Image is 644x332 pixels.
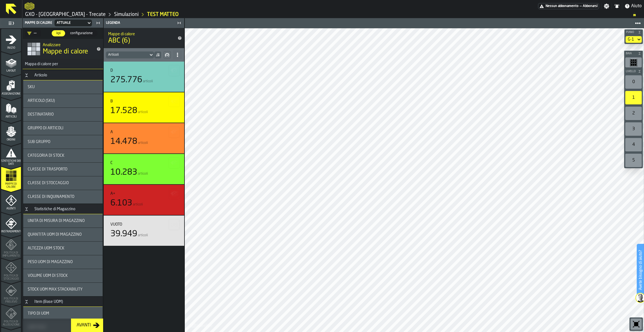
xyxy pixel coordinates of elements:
li: menu Politica di Stoccaggio [1,258,21,281]
span: Altezza UOM Stock [28,246,64,251]
div: Title [110,99,177,104]
span: Inizio [1,46,21,50]
div: Title [28,85,98,89]
li: menu Articoli [1,98,21,120]
div: 2 [625,107,642,120]
div: stat-SKU [23,80,103,94]
span: kpi [54,31,63,36]
div: D [110,68,113,73]
div: 14.478 [110,137,137,147]
div: Title [110,191,177,196]
button: button- [624,51,643,56]
div: DropdownMenuValue-1cd3f62c-3115-4f0e-857f-c6174d48cb1c [57,21,84,25]
div: Title [28,126,98,130]
div: B [110,99,113,104]
span: Piano [625,31,637,34]
button: Button-Item (Base UOM)-open [23,300,30,304]
li: menu Statistiche dei dati [1,144,21,166]
a: link-to-/wh/i/7274009e-5361-4e21-8e36-7045ee840609 [114,11,139,18]
div: stat- [104,123,184,153]
div: stat-Classe di Trasporto [23,163,103,176]
div: 5 [625,154,642,167]
div: stat-Articolo (SKU) [23,94,103,107]
div: 1 [625,91,642,104]
div: stat- [104,62,184,92]
div: Title [28,273,98,278]
div: title-Mappe di calore [23,39,103,59]
div: 17.528 [110,106,137,116]
div: button-toolbar-undefined [624,56,643,69]
span: Classe di Trasporto [28,167,67,172]
button: Button-Articolo-open [23,73,30,78]
li: menu Politica di prelievo [1,281,21,304]
div: button-toolbar-undefined [624,74,643,90]
div: DropdownMenuValue-floor-63e93db025 [628,37,634,42]
div: 0 [625,75,642,89]
span: Instradamento [1,230,21,233]
div: stat-Classe di Inquinamento [23,190,103,204]
div: Title [28,246,98,251]
div: A+ [110,191,115,196]
span: Unità di Misura di Magazzino [28,219,85,223]
span: Aiuto [631,3,642,10]
div: Title [28,99,98,103]
span: Nessun abbonamento [546,4,579,8]
div: Title [28,260,98,264]
div: Title [28,232,98,237]
div: Title [28,195,98,199]
div: stat-Quantità UOM di Magazzino [23,228,103,241]
label: button-toggle-Notifiche [612,3,622,9]
span: Mappe di calore [25,21,52,25]
div: 4 [625,138,642,151]
div: Title [28,140,98,144]
span: articoli [133,203,143,207]
span: Livello [625,70,637,73]
li: menu Politica di impilamento [1,235,21,258]
div: DropdownMenuValue-floor-63e93db025 [626,36,642,43]
label: button-switch-multi-kpi [51,30,65,37]
span: Agenti [1,207,21,210]
span: Sub Gruppo [28,140,50,144]
div: Title [110,222,177,227]
span: Classe di Stoccaggio [28,181,69,185]
div: Title [28,219,98,223]
label: button-toggle-Impostazioni [602,3,612,9]
div: Title [28,287,98,292]
h3: title-section-Articolo [23,70,103,80]
span: Articoli [1,115,21,118]
div: stat-Tipo di UOM [23,307,103,320]
div: Statistiche di Magazzino [31,207,79,211]
button: Button-Statistiche di Magazzino-open [23,207,30,211]
div: button-toolbar-undefined [624,137,643,153]
div: thumb [66,30,97,36]
div: stat-Stock UOM Max Stackability [23,283,103,296]
div: Title [28,181,98,185]
div: 3 [625,122,642,136]
div: DropdownMenuValue-itemsCount [106,52,154,58]
div: stat-Altezza UOM Stock [23,242,103,255]
label: button-toggle-Seleziona il menu completo [1,19,21,27]
li: menu Agenti [1,190,21,212]
span: Tipo di UOM [28,311,49,316]
button: button- [164,51,171,59]
nav: Breadcrumb [25,11,642,18]
li: menu Politica di Allocazione [1,304,21,327]
div: DropdownMenuValue-itemsCount [108,53,146,57]
span: Mappe di calore [43,47,88,56]
div: DropdownMenuValue- [27,30,37,37]
h2: Sub Title [43,42,92,47]
h3: title-section-Mappa di calore per [23,59,103,69]
div: 6.103 [110,198,132,208]
div: stat- [104,92,184,123]
a: link-to-/wh/i/7274009e-5361-4e21-8e36-7045ee840609/simulations/c71c204d-05a4-43a6-8c99-de7cae3ecd7e [147,11,179,18]
div: 275.776 [110,75,142,85]
div: button-toolbar-undefined [624,106,643,121]
span: Quantità UOM di Magazzino [28,232,82,237]
span: Volume UOM di Stock [28,273,68,278]
div: thumb [52,30,65,36]
span: Baia [625,52,637,55]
